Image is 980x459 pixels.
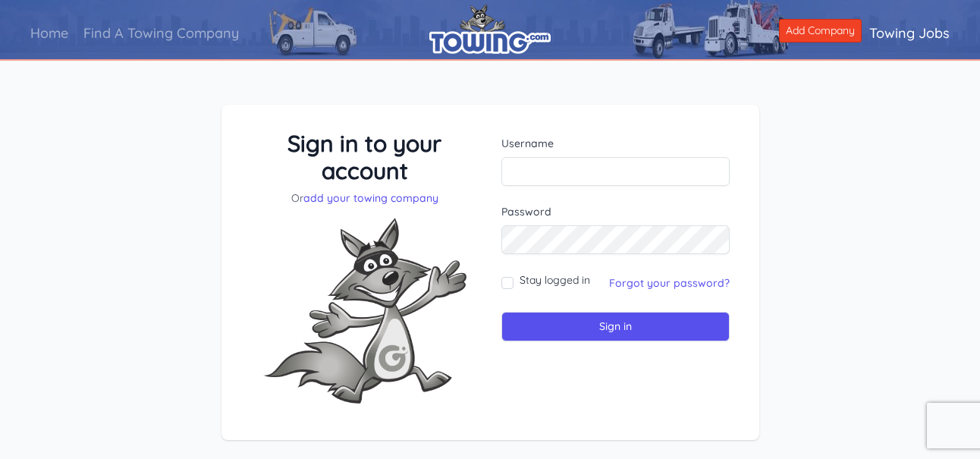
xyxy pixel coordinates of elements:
[23,11,76,55] a: Home
[76,11,247,55] a: Find A Towing Company
[501,136,730,151] label: Username
[501,204,730,219] label: Password
[501,312,730,341] input: Sign in
[779,19,862,42] a: Add Company
[862,11,957,55] a: Towing Jobs
[251,130,479,184] h3: Sign in to your account
[303,191,438,205] a: add your towing company
[251,190,479,206] p: Or
[520,272,590,288] label: Stay logged in
[429,4,551,54] img: logo.png
[251,206,479,416] img: Fox-Excited.png
[609,276,730,290] a: Forgot your password?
